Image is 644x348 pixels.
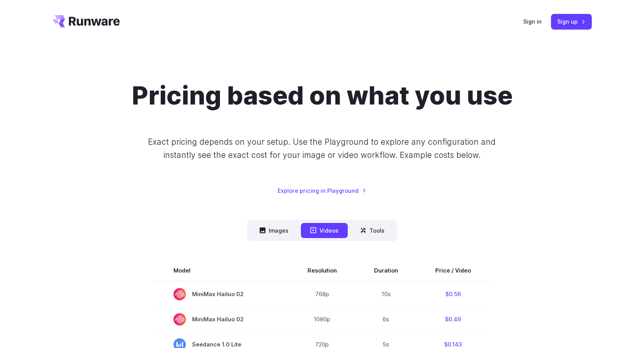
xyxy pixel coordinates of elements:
button: Images [250,223,298,238]
button: Tools [351,223,394,238]
a: Pricing [294,17,313,26]
th: Duration [355,260,417,281]
th: Resolution [289,260,355,281]
h1: Pricing based on what you use [132,81,513,111]
td: $0.56 [417,281,489,307]
span: MiniMax Hailuo 02 [173,313,270,326]
td: 10s [355,281,417,307]
th: Price / Video [417,260,489,281]
p: Exact pricing depends on your setup. Use the Playground to explore any configuration and instantl... [133,135,510,161]
a: Explore pricing in Playground [278,186,366,195]
button: Videos [301,223,348,238]
a: Sign up [551,14,592,29]
td: 768p [289,281,355,307]
a: Go to / [53,15,120,27]
span: MiniMax Hailuo 02 [173,288,270,300]
label: Documentation [325,17,376,26]
td: $0.49 [417,307,489,332]
th: Model [155,260,289,281]
label: Features [249,17,281,26]
td: 1080p [289,307,355,332]
a: Blog [388,17,400,26]
a: Sign in [523,17,542,26]
td: 6s [355,307,417,332]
